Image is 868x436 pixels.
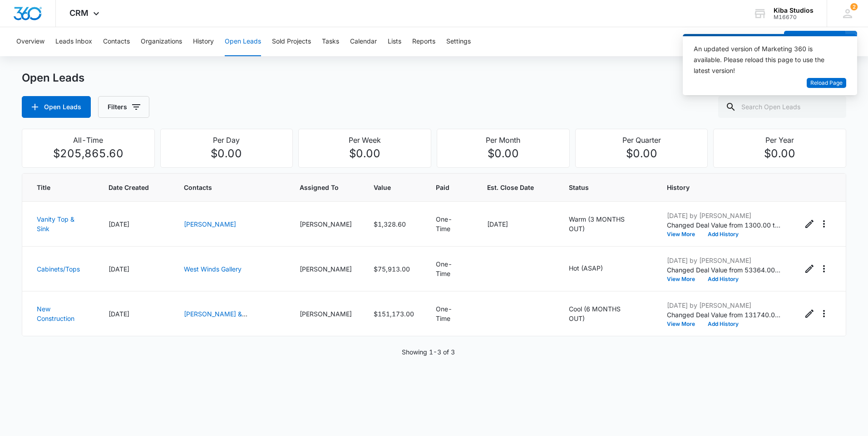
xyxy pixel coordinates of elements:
button: Actions [817,262,831,276]
a: New Construction [37,305,74,322]
p: [DATE] by [PERSON_NAME] [667,256,780,265]
span: $151,173.00 [374,310,414,318]
span: [DATE] [108,220,129,228]
button: Add History [701,321,745,327]
div: [PERSON_NAME] [300,219,352,229]
span: $1,328.60 [374,220,406,228]
p: Per Day [166,135,287,145]
span: [DATE] [108,265,129,273]
span: Reload Page [810,79,843,87]
p: Per Month [443,135,564,145]
span: Title [37,183,74,192]
button: View More [667,276,701,282]
button: Reload Page [807,78,846,88]
div: - - Select to Edit Field [569,214,645,233]
p: Changed Deal Value from 1300.00 to 1328.6 [667,220,780,230]
a: Cabinets/Tops [37,265,80,273]
p: Hot (ASAP) [569,263,603,273]
div: [PERSON_NAME] [300,309,352,319]
td: One-Time [425,202,476,247]
span: Value [374,183,401,192]
button: Actions [817,306,831,321]
span: 2 [850,3,858,10]
p: All-Time [28,135,149,145]
span: Est. Close Date [487,183,534,192]
p: Changed Deal Value from 53364.00 to 75913 [667,265,780,275]
p: $0.00 [719,145,840,162]
button: Edit Open Lead [802,262,817,276]
p: $0.00 [166,145,287,162]
h1: Open Leads [22,71,84,85]
button: View More [667,232,701,237]
button: View More [667,321,701,327]
span: [DATE] [487,220,508,228]
a: [PERSON_NAME] & [PERSON_NAME] [184,310,247,327]
button: Filters [98,96,149,118]
a: Vanity Top & Sink [37,215,74,233]
td: One-Time [425,291,476,336]
p: $0.00 [304,145,425,162]
button: Contacts [103,27,130,56]
p: Per Week [304,135,425,145]
input: Search Open Leads [718,96,846,118]
a: [PERSON_NAME] [184,220,236,228]
span: Paid [436,183,452,192]
p: Showing 1-3 of 3 [402,347,455,357]
span: [DATE] [108,310,129,318]
button: Leads Inbox [55,27,92,56]
span: CRM [69,8,89,18]
p: $0.00 [443,145,564,162]
button: Tasks [322,27,339,56]
p: Changed Deal Value from 131740.00 to 151173 [667,310,780,320]
span: $75,913.00 [374,265,410,273]
p: Per Quarter [581,135,702,145]
button: Open Leads [22,96,91,118]
span: Assigned To [300,183,352,192]
button: Settings [446,27,471,56]
span: Contacts [184,183,278,192]
td: One-Time [425,247,476,291]
button: Add History [701,276,745,282]
span: Status [569,183,645,192]
p: Cool (6 MONTHS OUT) [569,304,629,323]
div: account name [774,7,814,14]
div: An updated version of Marketing 360 is available. Please reload this page to use the latest version! [694,44,835,76]
div: [PERSON_NAME] [300,264,352,274]
div: - - Select to Edit Field [569,263,619,274]
button: Sold Projects [272,27,311,56]
p: [DATE] by [PERSON_NAME] [667,300,780,310]
button: Reports [412,27,435,56]
button: Open Leads [225,27,261,56]
p: Per Year [719,135,840,145]
button: Lists [388,27,401,56]
button: Calendar [350,27,377,56]
button: History [193,27,214,56]
div: - - Select to Edit Field [569,304,645,323]
div: account id [774,14,814,20]
a: West Winds Gallery [184,265,242,273]
button: Edit Open Lead [802,306,817,321]
button: Overview [16,27,44,56]
button: Add Contact [784,31,845,53]
p: Warm (3 MONTHS OUT) [569,214,629,233]
button: Organizations [141,27,182,56]
span: History [667,183,780,192]
p: $205,865.60 [28,145,149,162]
div: notifications count [850,3,858,10]
p: [DATE] by [PERSON_NAME] [667,211,780,220]
button: Actions [817,217,831,231]
button: Add History [701,232,745,237]
button: Edit Open Lead [802,217,817,231]
p: $0.00 [581,145,702,162]
span: Date Created [108,183,149,192]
